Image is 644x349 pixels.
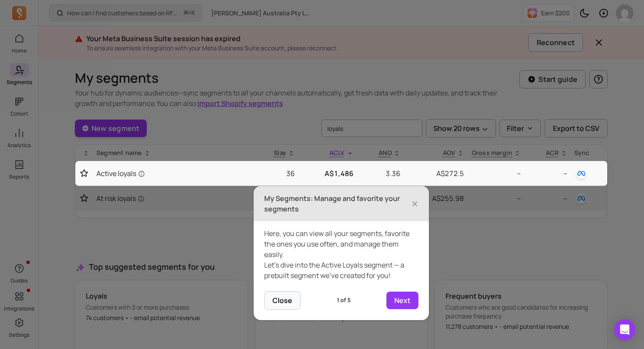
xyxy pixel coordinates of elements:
[264,193,411,214] h3: My Segments: Manage and favorite your segments
[264,228,418,260] p: Here, you can view all your segments, favorite the ones you use often, and manage them easily.
[614,319,635,340] div: Open Intercom Messenger
[411,197,418,211] button: Close Tour
[264,291,301,310] button: Close
[411,194,418,213] span: ×
[264,260,418,281] p: Let’s dive into the Active Loyals segment — a prebuilt segment we’ve created for you!
[386,292,418,309] button: Next
[337,296,350,304] span: 1 of 5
